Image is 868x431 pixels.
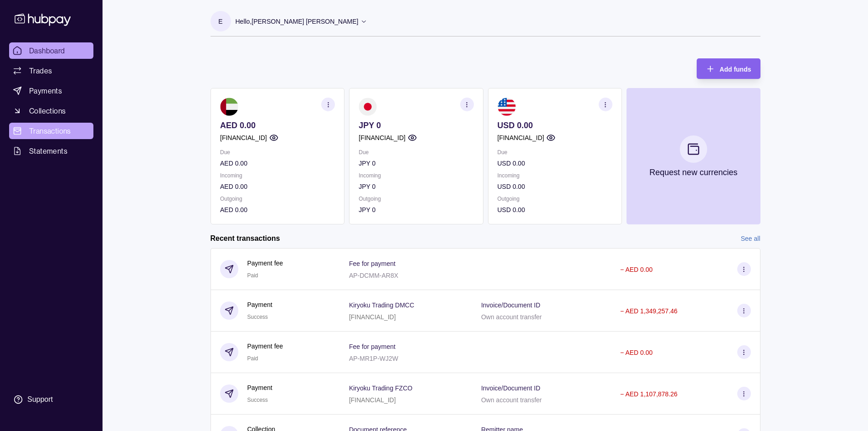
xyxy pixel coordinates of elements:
p: USD 0.00 [497,120,612,130]
p: AP-MR1P-WJ2W [349,355,398,362]
p: [FINANCIAL_ID] [349,396,396,404]
p: [FINANCIAL_ID] [497,133,544,143]
a: Transactions [9,123,93,139]
span: Success [247,397,268,403]
p: Due [497,147,612,157]
span: Success [247,314,268,320]
p: E [218,16,222,26]
p: Payment [247,300,272,310]
a: Statements [9,143,93,159]
p: AED 0.00 [220,120,335,130]
a: Payments [9,83,93,99]
p: USD 0.00 [497,182,612,192]
span: Collections [29,105,66,116]
a: See all [741,234,760,244]
span: Paid [247,355,258,362]
span: Dashboard [29,45,65,56]
button: Add funds [697,58,760,79]
p: Invoice/Document ID [481,384,540,392]
div: Support [27,395,53,405]
p: Kiryoku Trading DMCC [349,301,414,309]
p: USD 0.00 [497,158,612,168]
p: Incoming [359,171,473,181]
p: JPY 0 [359,182,473,192]
p: Kiryoku Trading FZCO [349,384,412,392]
img: us [497,98,515,116]
p: Due [220,147,335,157]
p: Fee for payment [349,343,395,350]
h2: Recent transactions [211,234,280,244]
p: Incoming [497,171,612,181]
span: Paid [247,272,258,279]
p: Outgoing [359,194,473,204]
p: AED 0.00 [220,182,335,192]
p: [FINANCIAL_ID] [349,313,396,321]
button: Request new currencies [626,88,760,224]
p: Payment fee [247,258,283,268]
p: − AED 1,349,257.46 [620,307,678,315]
p: Incoming [220,171,335,181]
a: Support [9,390,93,409]
p: USD 0.00 [497,205,612,215]
p: Request new currencies [649,167,737,177]
span: Trades [29,65,52,76]
p: [FINANCIAL_ID] [359,133,406,143]
p: Fee for payment [349,260,395,267]
span: Payments [29,85,62,96]
span: Add funds [719,66,751,73]
a: Trades [9,62,93,79]
p: Own account transfer [481,396,542,404]
p: Invoice/Document ID [481,301,540,309]
p: − AED 0.00 [620,266,652,273]
p: JPY 0 [359,158,473,168]
img: jp [359,98,377,116]
p: AP-DCMM-AR8X [349,272,398,279]
p: Due [359,147,473,157]
p: Outgoing [220,194,335,204]
p: [FINANCIAL_ID] [220,133,267,143]
p: Payment [247,383,272,393]
span: Transactions [29,125,71,136]
p: AED 0.00 [220,158,335,168]
p: Hello, [PERSON_NAME] [PERSON_NAME] [236,16,359,26]
p: − AED 1,107,878.26 [620,390,678,398]
a: Collections [9,103,93,119]
p: JPY 0 [359,205,473,215]
img: ae [220,98,238,116]
p: Own account transfer [481,313,542,321]
p: Outgoing [497,194,612,204]
a: Dashboard [9,42,93,59]
span: Statements [29,145,67,156]
p: JPY 0 [359,120,473,130]
p: AED 0.00 [220,205,335,215]
p: − AED 0.00 [620,349,652,356]
p: Payment fee [247,341,283,351]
